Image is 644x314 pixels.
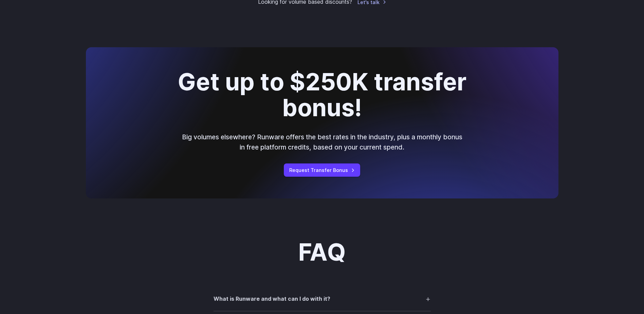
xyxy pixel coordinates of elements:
h2: Get up to $250K transfer bonus! [150,69,494,121]
p: Big volumes elsewhere? Runware offers the best rates in the industry, plus a monthly bonus in fre... [181,132,463,153]
a: Request Transfer Bonus [284,163,360,177]
summary: What is Runware and what can I do with it? [214,292,431,305]
h3: What is Runware and what can I do with it? [214,295,330,303]
h2: FAQ [298,239,346,265]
